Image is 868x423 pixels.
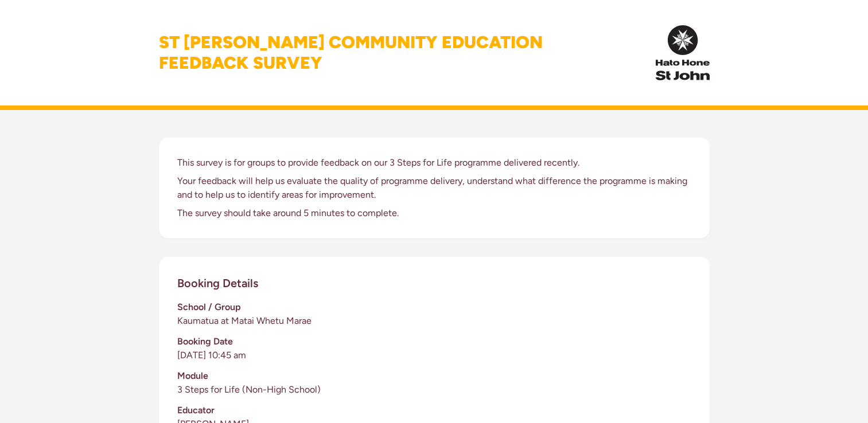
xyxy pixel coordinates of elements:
p: Your feedback will help us evaluate the quality of programme delivery, understand what difference... [177,174,691,202]
h2: Booking Details [177,275,258,291]
h1: St [PERSON_NAME] Community Education Feedback Survey [159,32,543,73]
h3: Booking Date [177,335,691,348]
p: Kaumatua at Matai Whetu Marae [177,314,691,328]
p: [DATE] 10:45 am [177,348,691,362]
p: The survey should take around 5 minutes to complete. [177,206,691,220]
h3: Module [177,369,691,383]
p: This survey is for groups to provide feedback on our 3 Steps for Life programme delivered recently. [177,156,691,170]
p: 3 Steps for Life (Non-High School) [177,383,691,397]
h3: School / Group [177,300,691,314]
img: InPulse [656,25,709,80]
h3: Educator [177,404,691,417]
